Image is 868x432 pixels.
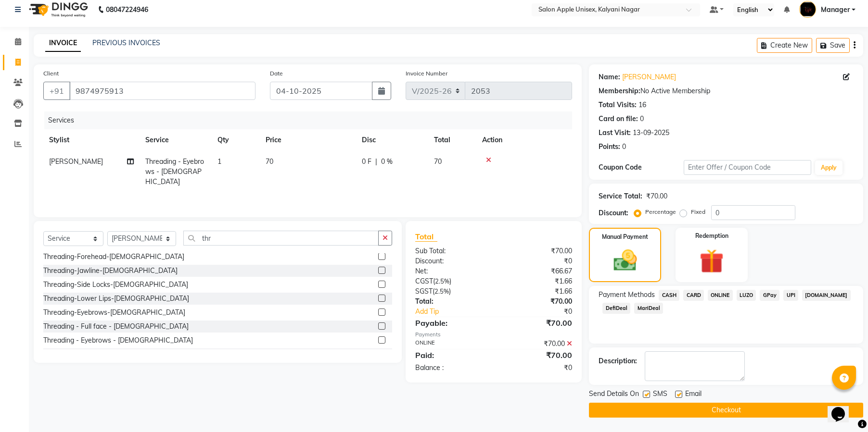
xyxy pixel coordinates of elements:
div: 0 [622,142,626,152]
th: Qty [212,129,260,151]
div: ₹0 [494,256,579,266]
th: Action [476,129,572,151]
img: Manager [799,1,816,18]
div: 13-09-2025 [633,128,669,138]
div: Discount: [408,256,494,266]
iframe: chat widget [828,394,858,422]
span: | [375,157,377,167]
div: ONLINE [408,339,494,349]
label: Percentage [645,208,676,216]
div: Sub Total: [408,246,494,256]
a: Add Tip [408,307,508,317]
div: ₹70.00 [646,191,667,201]
img: _cash.svg [606,247,644,274]
span: [DOMAIN_NAME] [802,290,851,301]
div: Threading - Eyebrows - [DEMOGRAPHIC_DATA] [43,335,193,346]
th: Total [428,129,476,151]
label: Client [43,69,59,78]
th: Price [260,129,356,151]
span: 1 [217,157,221,166]
div: 16 [638,100,646,110]
span: CARD [683,290,704,301]
div: 0 [640,114,644,124]
button: Checkout [589,403,863,418]
div: Points: [599,142,620,152]
a: INVOICE [45,35,81,52]
div: Balance : [408,363,494,373]
span: GPay [760,290,779,301]
div: Paid: [408,349,494,361]
label: Invoice Number [406,69,447,78]
div: ₹70.00 [494,296,579,307]
div: Payable: [408,317,494,329]
span: CGST [415,277,433,285]
span: Threading - Eyebrows - [DEMOGRAPHIC_DATA] [145,157,204,186]
div: Threading-Forehead-[DEMOGRAPHIC_DATA] [43,252,184,262]
span: 0 F [362,157,371,167]
div: ₹0 [494,363,579,373]
div: ₹1.66 [494,286,579,296]
div: Threading - Full face - [DEMOGRAPHIC_DATA] [43,321,189,332]
div: No Active Membership [599,86,854,96]
input: Search by Name/Mobile/Email/Code [69,82,255,100]
div: Services [44,111,579,129]
span: 0 % [381,157,393,167]
div: ₹70.00 [494,317,579,329]
a: PREVIOUS INVOICES [92,38,160,47]
span: 2.5% [434,287,449,295]
label: Date [270,69,283,78]
div: Net: [408,266,494,276]
div: Threading-Lower Lips-[DEMOGRAPHIC_DATA] [43,294,189,304]
span: LUZO [737,290,756,301]
button: +91 [43,82,70,100]
div: Payments [415,331,573,339]
div: Threading-Eyebrows-[DEMOGRAPHIC_DATA] [43,308,185,318]
div: Last Visit: [599,128,631,138]
button: Apply [815,160,842,175]
div: Name: [599,72,620,82]
div: ( ) [408,276,494,286]
div: Threading-Side Locks-[DEMOGRAPHIC_DATA] [43,280,188,290]
span: 70 [434,157,442,166]
div: ₹70.00 [494,339,579,349]
div: ₹70.00 [494,349,579,361]
span: SGST [415,287,433,296]
span: Send Details On [589,389,639,401]
span: 2.5% [435,277,449,285]
span: UPI [783,290,798,301]
div: Coupon Code [599,162,684,173]
a: [PERSON_NAME] [622,72,676,82]
img: _gift.svg [692,246,731,276]
span: CASH [659,290,679,301]
span: Manager [821,5,850,15]
div: Total Visits: [599,100,637,110]
input: Search or Scan [183,231,379,246]
div: Card on file: [599,114,638,124]
span: ONLINE [708,290,733,301]
span: Email [685,389,702,401]
input: Enter Offer / Coupon Code [684,160,811,175]
th: Service [140,129,212,151]
span: MariDeal [634,303,663,314]
div: Total: [408,296,494,307]
span: Total [415,232,437,242]
button: Save [816,38,850,53]
th: Stylist [43,129,140,151]
span: 70 [266,157,273,166]
div: ₹1.66 [494,276,579,286]
label: Fixed [691,208,705,216]
div: Membership: [599,86,640,96]
div: ₹70.00 [494,246,579,256]
span: SMS [653,389,667,401]
th: Disc [356,129,428,151]
button: Create New [757,38,812,53]
div: ( ) [408,286,494,296]
label: Redemption [695,232,728,240]
div: Threading-Jawline-[DEMOGRAPHIC_DATA] [43,266,178,276]
div: ₹0 [508,307,580,317]
div: Description: [599,356,637,366]
span: DefiDeal [602,303,630,314]
label: Manual Payment [602,233,648,241]
div: Discount: [599,208,628,218]
span: [PERSON_NAME] [49,157,103,166]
